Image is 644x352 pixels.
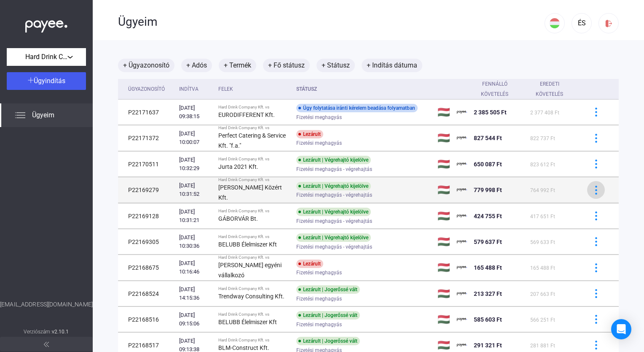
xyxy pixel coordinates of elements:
strong: Trendway Consulting Kft. [218,293,284,300]
img: white-payee-white-dot.svg [25,16,67,33]
td: P22168516 [118,307,176,332]
td: P22170511 [118,152,176,177]
span: Fizetési meghagyás [296,112,342,122]
font: + Ügyazonosító [123,60,169,70]
td: P22169128 [118,203,176,229]
div: Hard Drink Company Kft. vs [218,255,290,260]
div: Fennálló követelés [474,79,516,99]
span: Fizetési meghagyás - végrehajtás [296,216,372,226]
div: [DATE] 10:31:52 [179,181,212,198]
div: Hard Drink Company Kft. vs [218,177,290,182]
div: Hard Drink Company Kft. vs [218,125,290,130]
img: kedvezményezett-logó [457,107,467,117]
button: több-kék [587,285,605,303]
img: több-kék [592,134,601,143]
td: 🇭🇺 [434,152,453,177]
span: 2 385 505 Ft [474,109,507,116]
span: Fizetési meghagyás [296,268,342,278]
img: több-kék [592,263,601,272]
div: Eredeti követelés [530,79,577,99]
strong: GÁBORVÁR Bt. [218,215,258,222]
div: Hard Drink Company Kft. vs [218,105,290,110]
button: Ügyindítás [7,72,86,90]
strong: EURODIFFERENT Kft. [218,111,275,118]
img: több-kék [592,315,601,324]
span: Fizetési meghagyás [296,138,342,148]
div: Lezárult | Végrehajtó kijelölve [296,156,371,164]
td: P22169279 [118,177,176,203]
td: 🇭🇺 [434,229,453,255]
div: Lezárult | Végrehajtó kijelölve [296,208,371,216]
div: Lezárult [296,260,323,268]
button: Hard Drink Company Kft. [7,48,86,66]
div: [DATE] 09:15:06 [179,311,212,328]
img: kedvezményezett-logó [457,314,467,325]
img: több-kék [592,211,601,220]
span: Fizetési meghagyás - végrehajtás [296,190,372,200]
div: Hard Drink Company Kft. vs [218,208,290,214]
span: Fizetési meghagyás [296,294,342,304]
button: több-kék [587,155,605,173]
span: 823 612 Ft [530,162,555,168]
img: kedvezményezett-logó [457,263,467,273]
div: Hard Drink Company Kft. vs [218,157,290,162]
span: 585 603 Ft [474,316,502,323]
td: 🇭🇺 [434,307,453,332]
span: 2 377 408 Ft [530,110,559,116]
strong: Jurta 2021 Kft. [218,163,258,170]
div: [DATE] 10:31:21 [179,208,212,225]
span: 207 663 Ft [530,291,555,297]
img: több-kék [592,108,601,116]
span: Fizetési meghagyás - végrehajtás [296,164,372,174]
span: 827 544 Ft [474,135,502,141]
img: HU [550,18,560,28]
div: [DATE] 14:15:36 [179,285,212,302]
button: ÉS [572,13,592,33]
div: Ügyeim [118,15,545,29]
img: kedvezményezett-logó [457,211,467,221]
span: 165 488 Ft [530,265,555,271]
div: [DATE] 10:32:29 [179,156,212,173]
span: 579 637 Ft [474,238,502,245]
div: Indítva [179,84,199,94]
span: 779 998 Ft [474,187,502,193]
div: Fennálló követelés [474,79,523,99]
img: kijelentkezés-piros [604,19,613,28]
strong: [PERSON_NAME] egyéni vállalkozó [218,262,282,279]
span: Hard Drink Company Kft. [25,52,67,62]
div: Ügyazonosító [128,84,172,94]
img: kedvezményezett-logó [457,185,467,195]
img: több-kék [592,341,601,349]
button: több-kék [587,233,605,251]
img: kedvezményezett-logó [457,133,467,143]
td: 🇭🇺 [434,281,453,306]
span: 281 881 Ft [530,343,555,349]
span: 650 087 Ft [474,161,502,168]
th: Státusz [293,79,434,100]
span: 569 633 Ft [530,239,555,245]
td: P22168524 [118,281,176,306]
div: Lezárult | Jogerőssé vált [296,337,360,345]
img: kedvezményezett-logó [457,237,467,247]
div: Eredeti követelés [530,79,569,99]
td: 🇭🇺 [434,203,453,229]
div: Nyissa meg az Intercom Messengert [611,319,631,339]
td: P22169305 [118,229,176,255]
div: Lezárult | Végrehajtó kijelölve [296,182,371,190]
strong: [PERSON_NAME] Közért Kft. [218,184,282,201]
span: 165 488 Ft [474,264,502,271]
strong: BLM-Construct Kft. [218,344,269,351]
td: 🇭🇺 [434,177,453,203]
td: P22171372 [118,125,176,151]
button: kijelentkezés-piros [598,13,619,33]
td: P22168675 [118,255,176,281]
img: több-kék [592,289,601,298]
span: Ügyindítás [34,77,65,85]
span: 213 327 Ft [474,290,502,297]
span: 417 651 Ft [530,214,555,219]
strong: v2.10.1 [52,329,69,335]
div: Ügy folytatása iránti kérelem beadása folyamatban [296,104,418,112]
span: 764 992 Ft [530,187,555,193]
div: Hard Drink Company Kft. vs [218,338,290,343]
div: [DATE] 09:38:15 [179,104,212,121]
